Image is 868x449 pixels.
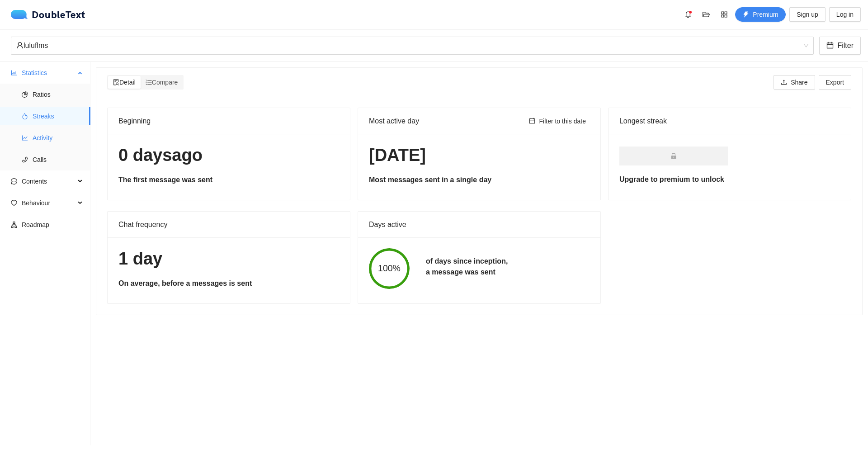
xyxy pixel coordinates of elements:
span: pie-chart [22,91,28,98]
a: logoDoubleText [11,10,85,19]
h1: 0 days ago [118,145,339,166]
span: Detail [113,79,136,86]
span: Activity [33,129,83,147]
div: Days active [369,212,590,237]
button: uploadShare [774,75,815,90]
button: Sign up [789,7,825,22]
button: calendarFilter to this date [525,116,590,127]
span: Export [826,77,844,87]
span: lock [670,153,677,159]
span: Compare [146,79,178,86]
h5: of days since inception, a message was sent [426,256,508,278]
span: Share [791,77,807,87]
button: thunderboltPremium [735,7,786,22]
span: upload [781,79,787,86]
div: Chat frequency [118,212,339,237]
h5: On average, before a messages is sent [118,278,339,289]
span: Premium [753,9,778,19]
span: Behaviour [22,194,75,212]
span: appstore [717,11,731,18]
span: line-chart [22,135,28,141]
span: Ratios [33,85,83,104]
span: Roadmap [22,216,83,234]
button: calendarFilter [819,37,861,55]
span: thunderbolt [743,11,749,19]
span: calendar [529,118,535,125]
span: Contents [22,172,75,190]
button: Log in [829,7,861,22]
span: bar-chart [11,70,17,76]
h1: 1 day [118,248,339,269]
span: Filter to this date [539,116,586,126]
span: Statistics [22,64,75,82]
span: ordered-list [146,79,152,85]
span: bell [681,11,695,18]
span: Log in [836,9,854,19]
span: Streaks [33,107,83,125]
span: user [16,42,24,49]
h5: The first message was sent [118,175,339,185]
span: message [11,178,17,184]
span: luluflms [16,37,808,54]
div: Most active day [369,108,525,134]
span: phone [22,156,28,163]
div: Beginning [118,108,339,134]
div: luluflms [16,37,800,54]
span: 100% [369,264,410,273]
span: Filter [837,40,854,51]
span: heart [11,200,17,206]
span: Sign up [797,9,818,19]
span: calendar [826,42,834,50]
h1: [DATE] [369,145,590,166]
span: folder-open [699,11,713,18]
button: appstore [717,7,731,22]
span: fire [22,113,28,119]
button: bell [681,7,695,22]
span: file-search [113,79,119,85]
div: Longest streak [619,115,840,127]
span: apartment [11,222,17,228]
h5: Most messages sent in a single day [369,175,590,185]
button: folder-open [699,7,713,22]
h5: Upgrade to premium to unlock [619,174,840,185]
button: Export [819,75,851,90]
img: logo [11,10,32,19]
div: DoubleText [11,10,85,19]
span: Calls [33,151,83,169]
